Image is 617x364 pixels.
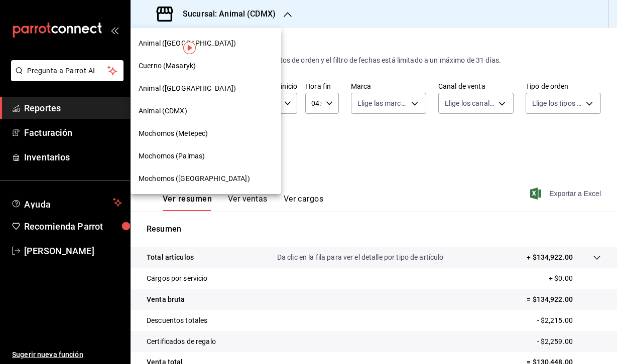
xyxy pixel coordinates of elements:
[139,151,205,161] span: Mochomos (Palmas)
[131,167,281,190] div: Mochomos ([GEOGRAPHIC_DATA])
[183,42,196,54] img: Tooltip marker
[131,100,281,122] div: Animal (CDMX)
[139,83,236,94] span: Animal ([GEOGRAPHIC_DATA])
[139,38,236,49] span: Animal ([GEOGRAPHIC_DATA])
[131,77,281,100] div: Animal ([GEOGRAPHIC_DATA])
[131,145,281,167] div: Mochomos (Palmas)
[139,128,208,139] span: Mochomos (Metepec)
[131,55,281,77] div: Cuerno (Masaryk)
[139,61,196,71] span: Cuerno (Masaryk)
[139,173,250,184] span: Mochomos ([GEOGRAPHIC_DATA])
[131,32,281,55] div: Animal ([GEOGRAPHIC_DATA])
[131,122,281,145] div: Mochomos (Metepec)
[139,106,187,116] span: Animal (CDMX)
